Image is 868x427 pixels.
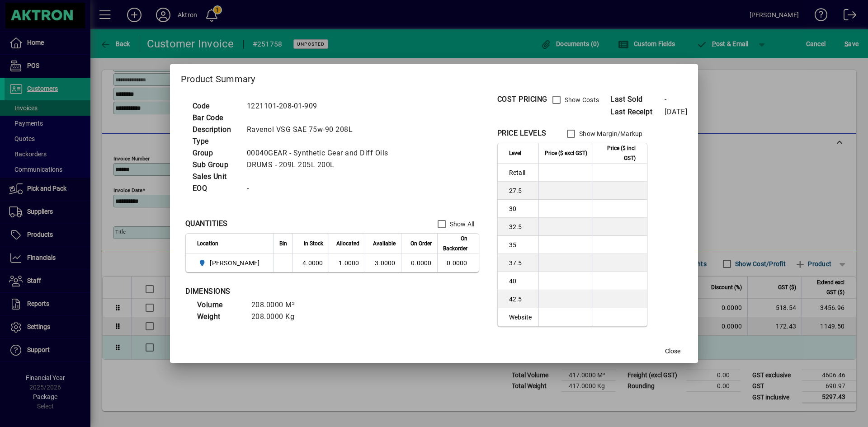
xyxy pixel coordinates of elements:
h2: Product Summary [170,64,698,90]
td: 1221101-208-01-909 [242,100,399,112]
td: Description [188,124,242,136]
span: Location [197,239,218,249]
span: 42.5 [509,295,533,304]
td: 3.0000 [365,254,401,272]
span: Allocated [336,239,359,249]
td: Weight [193,311,247,323]
span: On Order [410,239,432,249]
span: Level [509,148,521,158]
label: Show Costs [563,95,599,104]
span: - [665,95,667,103]
label: Show Margin/Markup [577,129,643,138]
span: Close [665,347,680,356]
td: Sales Unit [188,171,242,183]
td: Group [188,147,242,159]
td: 208.0000 M³ [247,299,306,311]
td: Sub Group [188,159,242,171]
td: DRUMS - 209L 205L 200L [242,159,399,171]
span: 37.5 [509,258,533,267]
td: Ravenol VSG SAE 75w-90 208L [242,124,399,136]
td: 4.0000 [292,254,329,272]
span: Price ($ incl GST) [599,143,636,163]
div: DIMENSIONS [185,286,411,297]
span: [PERSON_NAME] [210,258,259,267]
span: Available [373,239,396,249]
span: Retail [509,168,533,177]
td: EOQ [188,183,242,194]
span: 30 [509,204,533,213]
span: Bin [279,239,287,249]
span: On Backorder [443,234,467,253]
td: Bar Code [188,112,242,124]
td: Type [188,136,242,147]
span: 27.5 [509,186,533,195]
td: Code [188,100,242,112]
td: - [242,183,399,194]
td: 208.0000 Kg [247,311,306,323]
span: Price ($ excl GST) [545,148,587,158]
span: 0.0000 [411,259,432,267]
div: QUANTITIES [185,218,228,229]
div: PRICE LEVELS [497,128,547,139]
span: Website [509,313,533,322]
span: In Stock [304,239,323,249]
label: Show All [448,220,475,229]
td: 1.0000 [329,254,365,272]
span: 35 [509,240,533,249]
span: Last Sold [610,94,665,105]
span: [DATE] [665,108,687,116]
td: Volume [193,299,247,311]
button: Close [658,343,687,359]
span: Last Receipt [610,107,665,117]
span: HAMILTON [197,258,264,268]
span: 40 [509,277,533,286]
td: 00040GEAR - Synthetic Gear and Diff Oils [242,147,399,159]
div: COST PRICING [497,94,547,105]
td: 0.0000 [437,254,479,272]
span: 32.5 [509,222,533,231]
